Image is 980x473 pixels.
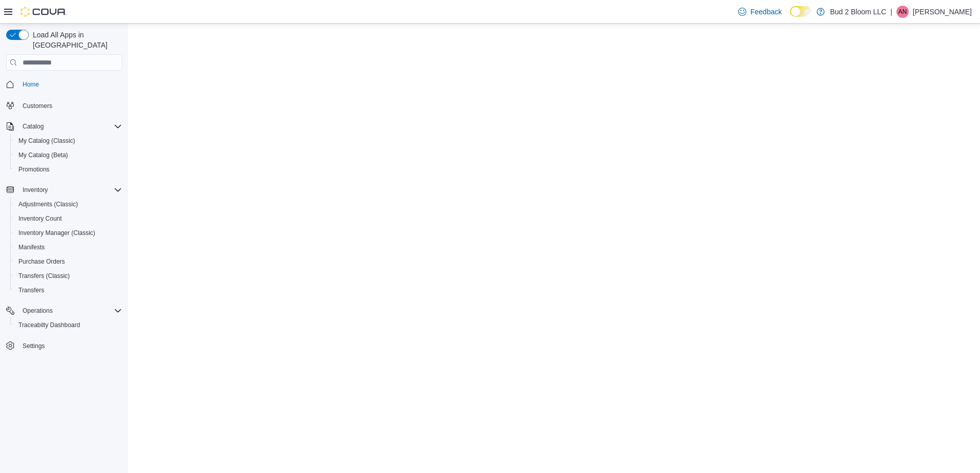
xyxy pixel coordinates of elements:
a: Home [18,78,43,91]
span: Catalog [18,120,122,133]
span: Home [18,78,122,91]
span: My Catalog (Classic) [18,137,75,145]
a: Traceabilty Dashboard [14,319,84,331]
span: Purchase Orders [14,255,122,268]
button: Inventory [18,184,52,196]
button: Operations [18,305,57,317]
a: Settings [18,340,49,352]
span: Operations [23,307,53,315]
span: Customers [18,99,122,112]
span: Adjustments (Classic) [18,200,78,208]
span: Inventory [23,186,48,194]
span: Transfers [14,284,122,296]
p: Bud 2 Bloom LLC [830,6,886,18]
button: Purchase Orders [10,254,126,269]
button: My Catalog (Beta) [10,148,126,162]
a: Promotions [14,163,54,176]
span: Traceabilty Dashboard [18,321,80,329]
span: Inventory Manager (Classic) [18,229,95,237]
a: Transfers [14,284,48,296]
span: Catalog [23,122,44,131]
span: Customers [23,102,52,110]
span: Inventory [18,184,122,196]
button: Customers [2,98,126,113]
button: Inventory Manager (Classic) [10,226,126,240]
span: Traceabilty Dashboard [14,319,122,331]
span: Settings [23,342,45,350]
a: Feedback [734,2,786,22]
a: My Catalog (Beta) [14,149,72,161]
button: Inventory Count [10,211,126,226]
a: Inventory Count [14,212,66,225]
p: [PERSON_NAME] [913,6,972,18]
button: Promotions [10,162,126,177]
button: Inventory [2,183,126,197]
button: Adjustments (Classic) [10,197,126,211]
span: Transfers (Classic) [14,270,122,282]
p: | [890,6,892,18]
span: Home [23,80,39,89]
div: Angel Nieves [896,6,909,18]
button: Transfers (Classic) [10,269,126,283]
span: Transfers (Classic) [18,272,70,280]
span: Adjustments (Classic) [14,198,122,210]
a: Adjustments (Classic) [14,198,82,210]
button: Catalog [18,120,48,133]
input: Dark Mode [790,6,811,17]
span: Manifests [18,243,45,251]
nav: Complex example [6,73,122,380]
span: Manifests [14,241,122,253]
span: Inventory Count [18,214,62,223]
img: Cova [21,7,67,17]
a: My Catalog (Classic) [14,135,79,147]
span: My Catalog (Beta) [14,149,122,161]
span: Feedback [750,7,782,17]
button: Home [2,77,126,92]
span: Transfers [18,286,44,294]
span: My Catalog (Beta) [18,151,68,159]
button: Catalog [2,119,126,134]
button: Operations [2,304,126,318]
span: Promotions [14,163,122,176]
span: Settings [18,339,122,352]
span: Inventory Count [14,212,122,225]
button: Transfers [10,283,126,297]
a: Customers [18,100,56,112]
a: Purchase Orders [14,255,69,268]
span: Promotions [18,165,50,174]
span: Load All Apps in [GEOGRAPHIC_DATA] [29,30,122,50]
button: Settings [2,338,126,353]
span: My Catalog (Classic) [14,135,122,147]
button: My Catalog (Classic) [10,134,126,148]
button: Manifests [10,240,126,254]
span: AN [899,6,907,18]
span: Inventory Manager (Classic) [14,227,122,239]
span: Operations [18,305,122,317]
span: Purchase Orders [18,257,65,266]
button: Traceabilty Dashboard [10,318,126,332]
a: Inventory Manager (Classic) [14,227,99,239]
a: Transfers (Classic) [14,270,74,282]
a: Manifests [14,241,49,253]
